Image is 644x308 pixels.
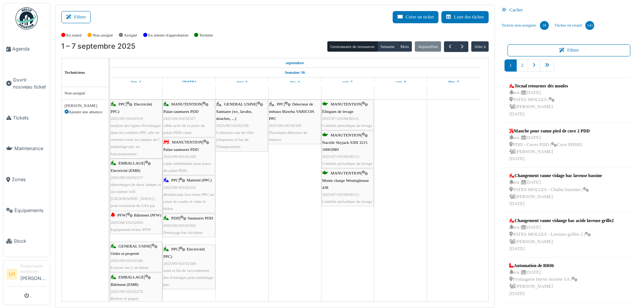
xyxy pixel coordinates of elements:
a: Ouvrir nouveau ticket [3,65,50,103]
span: Détecteur de métaux Bizerba VARICON PPC [269,102,314,120]
span: Élingues de levage [322,109,354,114]
div: | [216,101,267,150]
span: 2025/07/103/M/00113 [322,154,359,159]
span: Saumures PDD [187,216,213,220]
a: 5 septembre 2025 [341,77,355,87]
button: Filtrer [507,44,630,56]
span: Equipement éviers PFW [111,227,151,232]
div: | [163,101,214,136]
a: Tâches en retard [552,15,597,35]
div: n/a | [DATE] PDD - Cuves PDD | Cuve PDD02 [PERSON_NAME] [DATE] [509,134,589,163]
div: n/a | [DATE] PATES MOLLES - Chaîne bassines | [PERSON_NAME] [DATE] [509,179,602,207]
nav: pager [504,59,633,77]
span: PFW [117,213,126,217]
a: Agenda [3,34,50,65]
a: 2 [516,59,528,72]
a: LH Responsable technicien[PERSON_NAME] [6,263,47,287]
label: Non assigné [93,32,113,38]
span: Stock [14,238,47,245]
button: Liste des tâches [441,11,489,23]
span: PPC [277,102,284,106]
a: 1 [504,59,516,72]
span: PDD [171,216,179,220]
a: 1 septembre 2025 [284,58,306,68]
span: EMBALLAGE [118,275,144,279]
span: 2025/07/103/M/00111 [322,116,359,121]
div: | [322,132,373,167]
div: 18 [540,21,549,30]
span: 2025/09/103/02303 [163,223,196,228]
span: Sanitaire (wc, lavabo, douches, ...) [216,109,252,121]
span: MANUTENTION [171,102,202,106]
span: Bâtiment (PFW) [134,213,161,217]
label: En retard [66,32,82,38]
button: Aller à [471,41,489,52]
span: désinfectant lave botte PPC ne cesse de couler et vider le bidon. [163,192,214,211]
a: Changement vanne vidange bac acide laveuse grille2 n/a |[DATE] PATES MOLLES - Laveuse grilles 2 |... [507,215,616,254]
button: Filtrer [61,11,91,23]
div: | [111,243,162,271]
span: 2025/09/103/02328 [163,154,196,159]
span: 2025/09/103/02340 [163,261,196,266]
span: 2025/08/103/02093 [111,220,143,225]
span: 2025/09/103/02330 [216,123,249,128]
span: Nacelle Skyjack SJIII 3215 10003989 [322,140,368,152]
div: Ajouter une absence [65,109,106,115]
span: suite et fin de raccordement des éclairages pour emballage ppc [163,268,213,287]
a: Stock [3,226,50,257]
span: MANUTENTION [331,102,361,106]
span: 2025/09/103/02317 [111,175,143,180]
span: Ordre et propreté [111,251,139,256]
a: 2 septembre 2025 [180,77,198,87]
label: Terminé [199,32,213,38]
span: Palan saumures PDD [163,147,199,152]
span: Maintenance [14,145,47,152]
div: | [111,274,162,302]
span: démontages de deux lampes et un routeur wifi [GEOGRAPHIC_DATA] ( pour extension du SAS par panelc... [111,182,161,215]
div: Cacher [499,5,639,15]
span: MANUTENTION [331,171,361,175]
div: [PERSON_NAME] [65,103,106,109]
span: EMBALLAGE [118,161,144,165]
span: GENERAL USINE [118,244,151,248]
span: Techniciens [65,70,85,75]
div: n/a | [DATE] PATES MOLLES - Laveuse grilles 2 | [PERSON_NAME] [DATE] [509,224,614,252]
a: 1 septembre 2025 [130,77,143,87]
a: 6 septembre 2025 [393,77,408,87]
span: Ouvrir nouveau ticket [13,76,47,90]
span: Refixer le piquet [111,296,138,301]
button: Précédent [444,41,456,52]
span: Matériel (PPC) [187,178,212,182]
span: 2025/09/103/02319 [111,116,143,121]
div: Changement vanne vidange bac acide laveuse grille2 [509,217,614,224]
div: | [163,139,214,174]
span: GENERAL USINE [224,102,256,106]
label: Assigné [124,32,137,38]
a: 3 septembre 2025 [235,77,249,87]
span: Palan saumures PDD [163,109,199,114]
span: analyse des lignes d'éclairages dans les combles PPC afin de remettre toute les lampes de l' emba... [111,123,161,156]
button: Suivant [456,41,468,52]
div: | [269,101,320,143]
button: Aujourd'hui [415,41,441,52]
span: câble acier de la poire du palan PDD cassé [163,123,205,135]
button: Semaine [377,41,397,52]
a: Automation de RR06 n/a |[DATE] Fromagerie Herve Societe SA | [PERSON_NAME][DATE] [507,260,579,299]
div: Responsable technicien [20,263,47,275]
div: 141 [585,21,594,30]
span: MANUTENTION [172,140,203,144]
a: 7 septembre 2025 [446,77,461,87]
a: Maintenance [3,133,50,164]
div: | [322,170,373,205]
div: | [163,246,214,288]
span: Collecteur eau de ville (chapiteau et bar de l'inauguration) [216,130,254,149]
span: Contrôle périodique du levage [322,161,372,166]
a: Changement vanne vidage bac laveuse bassine n/a |[DATE] PATES MOLLES - Chaîne bassines | [PERSON_... [507,170,604,209]
span: Équipements [14,207,47,214]
span: Electricité( PPC) [111,102,152,113]
div: Changement vanne vidage bac laveuse bassine [509,172,602,179]
span: MANUTENTION [331,133,361,137]
span: 2025/09/103/02329 [269,123,302,128]
a: Semaine 36 [283,68,307,77]
div: | [111,212,162,233]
